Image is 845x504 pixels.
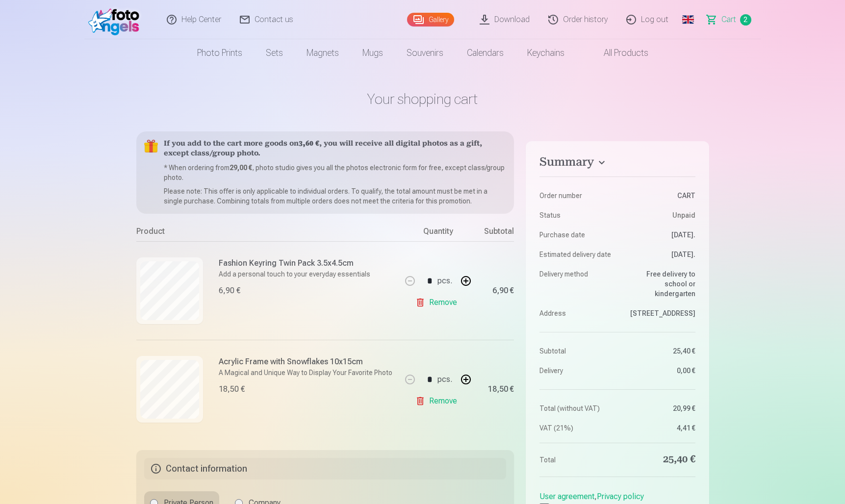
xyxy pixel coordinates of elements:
[622,366,695,376] dd: 0,00 €
[230,164,252,172] b: 29,00 €
[185,39,254,67] a: Photo prints
[415,293,461,312] a: Remove
[672,210,695,220] span: Unpaid
[475,226,514,241] div: Subtotal
[622,346,695,356] dd: 25,40 €
[539,366,613,376] dt: Delivery
[539,492,594,501] a: User agreement
[219,383,245,395] div: 18,50 €
[164,163,507,182] p: * When ordering from , photo studio gives you all the photos electronic form for free, except cla...
[219,356,392,368] h6: Acrylic Frame with Snowflakes 10x15cm
[407,13,454,26] a: Gallery
[622,250,695,259] dd: [DATE].
[622,403,695,413] dd: 20,99 €
[492,288,514,294] div: 6,90 €
[622,191,695,201] dd: CART
[721,14,736,25] span: Сart
[415,391,461,411] a: Remove
[164,139,507,159] h5: If you add to the cart more goods on , you will receive all digital photos as a gift, except clas...
[488,386,514,392] div: 18,50 €
[539,453,613,467] dt: Total
[401,226,475,241] div: Quantity
[219,257,370,269] h6: Fashion Keyring Twin Pack 3.5x4.5cm
[455,39,515,67] a: Calendars
[622,230,695,240] dd: [DATE].
[219,285,240,297] div: 6,90 €
[622,308,695,318] dd: [STREET_ADDRESS]
[539,308,613,318] dt: Address
[740,14,751,25] span: 2
[144,458,507,479] h5: Contact information
[539,269,613,299] dt: Delivery method
[351,39,395,67] a: Mugs
[576,39,660,67] a: All products
[437,368,452,391] div: pcs.
[164,186,507,206] p: Please note: This offer is only applicable to individual orders. To qualify, the total amount mus...
[136,90,709,108] h1: Your shopping cart
[136,226,402,241] div: Product
[539,210,613,220] dt: Status
[597,492,644,501] a: Privacy policy
[539,155,695,173] button: Summary
[254,39,295,67] a: Sets
[539,191,613,201] dt: Order number
[437,269,452,293] div: pcs.
[539,230,613,240] dt: Purchase date
[539,346,613,356] dt: Subtotal
[622,269,695,299] dd: Free delivery to school or kindergarten
[88,4,145,35] img: /fa1
[539,403,613,413] dt: Total (without VAT)
[295,39,351,67] a: Magnets
[219,269,370,279] p: Add a personal touch to your everyday essentials
[622,423,695,433] dd: 4,41 €
[219,368,392,378] p: A Magical and Unique Way to Display Your Favorite Photo
[515,39,576,67] a: Keychains
[299,140,319,148] b: 3,60 €
[539,423,613,433] dt: VAT (21%)
[395,39,455,67] a: Souvenirs
[539,250,613,259] dt: Estimated delivery date
[622,453,695,467] dd: 25,40 €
